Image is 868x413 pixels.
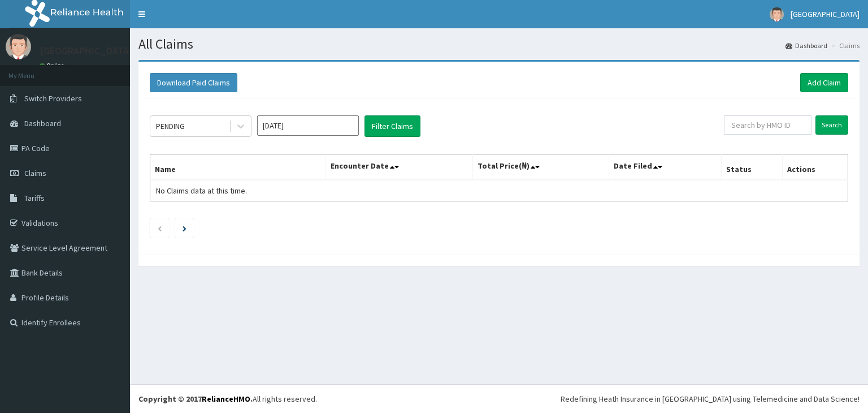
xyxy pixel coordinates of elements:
a: Online [40,62,67,70]
a: RelianceHMO [202,394,250,404]
footer: All rights reserved. [130,384,868,413]
a: Previous page [157,223,162,233]
span: Dashboard [24,118,61,128]
button: Filter Claims [364,115,420,137]
div: PENDING [156,121,185,132]
div: Redefining Heath Insurance in [GEOGRAPHIC_DATA] using Telemedicine and Data Science! [561,393,860,405]
span: Tariffs [24,193,45,203]
span: No Claims data at this time. [156,186,247,196]
img: User Image [6,34,31,59]
strong: Copyright © 2017 . [138,394,253,404]
input: Search by HMO ID [724,115,811,135]
input: Select Month and Year [257,115,359,136]
input: Search [815,115,848,135]
img: User Image [770,7,784,21]
h1: All Claims [138,37,860,51]
a: Add Claim [800,73,848,92]
th: Status [722,154,782,180]
th: Date Filed [609,154,722,180]
span: Switch Providers [24,93,82,104]
li: Claims [828,41,860,50]
th: Total Price(₦) [473,154,609,180]
span: Claims [24,168,46,178]
p: [GEOGRAPHIC_DATA] [40,46,133,56]
span: [GEOGRAPHIC_DATA] [791,9,860,19]
a: Dashboard [785,41,827,50]
th: Name [150,154,326,180]
th: Encounter Date [326,154,473,180]
a: Next page [183,223,186,233]
button: Download Paid Claims [150,73,237,92]
th: Actions [782,154,848,180]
